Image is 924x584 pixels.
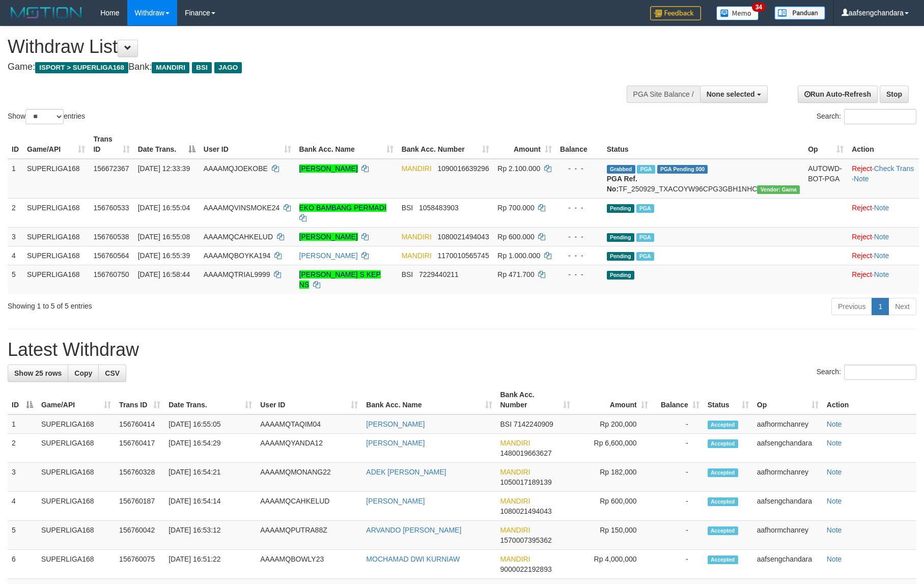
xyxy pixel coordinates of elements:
[256,463,362,492] td: AAAAMQMONANG22
[138,233,190,241] span: [DATE] 16:55:08
[402,204,413,212] span: BSI
[35,62,128,73] span: ISPORT > SUPERLIGA168
[652,550,704,579] td: -
[105,369,120,377] span: CSV
[636,252,654,261] span: Marked by aafsengchandara
[204,164,268,173] span: AAAAMQJOEKOBE
[93,270,129,279] span: 156760750
[115,463,164,492] td: 156760328
[8,265,23,294] td: 5
[556,130,603,159] th: Balance
[437,233,489,241] span: Copy 1080021494043 to clipboard
[636,233,654,242] span: Marked by aafsengchandara
[256,550,362,579] td: AAAAMQBOWLY23
[497,233,534,241] span: Rp 600.000
[872,298,889,315] a: 1
[497,204,534,212] span: Rp 700.000
[200,130,295,159] th: User ID: activate to sort column ascending
[827,468,842,476] a: Note
[37,385,115,414] th: Game/API: activate to sort column ascending
[753,434,823,463] td: aafsengchandara
[366,497,425,505] a: [PERSON_NAME]
[607,204,634,213] span: Pending
[496,385,574,414] th: Bank Acc. Number: activate to sort column ascending
[708,526,738,535] span: Accepted
[708,421,738,429] span: Accepted
[500,507,552,515] span: Copy 1080021494043 to clipboard
[138,270,190,279] span: [DATE] 16:58:44
[8,385,37,414] th: ID: activate to sort column descending
[607,271,634,280] span: Pending
[574,550,652,579] td: Rp 4,000,000
[8,130,23,159] th: ID
[500,449,552,457] span: Copy 1480019663627 to clipboard
[93,252,129,260] span: 156760564
[848,198,919,227] td: ·
[827,526,842,534] a: Note
[115,550,164,579] td: 156760075
[636,204,654,213] span: Marked by aafsengchandara
[707,90,755,98] span: None selected
[8,492,37,521] td: 4
[37,492,115,521] td: SUPERLIGA168
[560,203,599,213] div: - - -
[164,463,256,492] td: [DATE] 16:54:21
[817,365,916,380] label: Search:
[753,385,823,414] th: Op: activate to sort column ascending
[827,420,842,428] a: Note
[827,439,842,447] a: Note
[500,420,512,428] span: BSI
[8,62,606,72] h4: Game: Bank:
[560,251,599,261] div: - - -
[874,252,889,260] a: Note
[854,175,869,183] a: Note
[607,252,634,261] span: Pending
[804,130,848,159] th: Op: activate to sort column ascending
[493,130,556,159] th: Amount: activate to sort column ascending
[574,521,652,550] td: Rp 150,000
[419,270,459,279] span: Copy 7229440211 to clipboard
[708,439,738,448] span: Accepted
[607,233,634,242] span: Pending
[574,414,652,434] td: Rp 200,000
[402,164,432,173] span: MANDIRI
[115,521,164,550] td: 156760042
[164,414,256,434] td: [DATE] 16:55:05
[500,439,530,447] span: MANDIRI
[560,232,599,242] div: - - -
[500,468,530,476] span: MANDIRI
[874,164,914,173] a: Check Trans
[138,204,190,212] span: [DATE] 16:55:04
[574,434,652,463] td: Rp 6,600,000
[603,159,804,199] td: TF_250929_TXACOYW96CPG3GBH1NHC
[500,536,552,544] span: Copy 1570007395362 to clipboard
[8,340,916,360] h1: Latest Withdraw
[164,550,256,579] td: [DATE] 16:51:22
[757,185,800,194] span: Vendor URL: https://trx31.1velocity.biz
[852,270,872,279] a: Reject
[295,130,398,159] th: Bank Acc. Name: activate to sort column ascending
[366,420,425,428] a: [PERSON_NAME]
[93,233,129,241] span: 156760538
[68,365,99,382] a: Copy
[574,492,652,521] td: Rp 600,000
[560,163,599,174] div: - - -
[8,550,37,579] td: 6
[256,385,362,414] th: User ID: activate to sort column ascending
[8,414,37,434] td: 1
[607,175,637,193] b: PGA Ref. No:
[848,227,919,246] td: ·
[8,109,85,124] label: Show entries
[402,270,413,279] span: BSI
[574,463,652,492] td: Rp 182,000
[603,130,804,159] th: Status
[8,521,37,550] td: 5
[93,204,129,212] span: 156760533
[844,109,916,124] input: Search:
[716,6,759,20] img: Button%20Memo.svg
[652,492,704,521] td: -
[214,62,242,73] span: JAGO
[753,463,823,492] td: aafhormchanrey
[627,86,700,103] div: PGA Site Balance /
[23,227,89,246] td: SUPERLIGA168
